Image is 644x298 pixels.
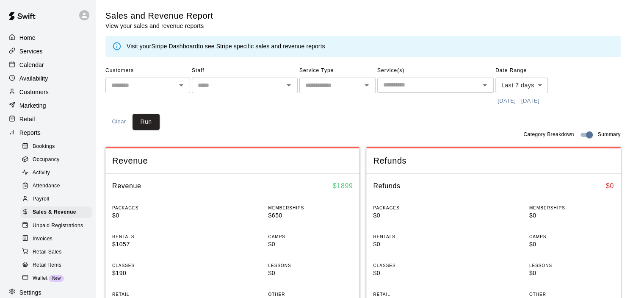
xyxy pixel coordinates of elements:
[175,79,187,91] button: Open
[495,95,542,108] button: [DATE] - [DATE]
[7,86,88,98] a: Customers
[479,79,491,91] button: Open
[105,64,190,78] span: Customers
[19,115,35,123] p: Retail
[529,234,614,240] p: CAMPS
[20,141,92,153] div: Bookings
[112,205,197,211] p: PACKAGES
[112,240,197,249] p: $1057
[33,195,49,203] span: Payroll
[373,291,458,298] p: RETAIL
[151,43,198,50] a: Stripe Dashboard
[105,22,213,30] p: View your sales and revenue reports
[373,205,458,211] p: PACKAGES
[283,79,295,91] button: Open
[33,182,60,190] span: Attendance
[20,154,92,166] div: Occupancy
[529,269,614,278] p: $0
[333,181,353,192] h6: $ 1899
[20,232,95,245] a: Invoices
[19,47,43,56] p: Services
[127,42,325,51] div: Visit your to see Stripe specific sales and revenue reports
[299,64,376,78] span: Service Type
[20,206,92,218] div: Sales & Revenue
[33,248,62,256] span: Retail Sales
[529,262,614,269] p: LESSONS
[7,99,88,112] a: Marketing
[105,114,133,130] button: Clear
[19,101,46,110] p: Marketing
[20,233,92,245] div: Invoices
[7,31,88,44] a: Home
[19,61,44,69] p: Calendar
[20,259,95,272] a: Retail Items
[19,88,49,96] p: Customers
[7,72,88,85] a: Availability
[268,234,353,240] p: CAMPS
[192,64,298,78] span: Staff
[20,180,95,193] a: Attendance
[7,45,88,58] div: Services
[105,10,213,22] h5: Sales and Revenue Report
[33,142,55,151] span: Bookings
[112,291,197,298] p: RETAIL
[606,181,614,192] h6: $ 0
[19,74,48,83] p: Availability
[19,128,41,137] p: Reports
[112,181,141,192] h6: Revenue
[20,140,95,153] a: Bookings
[20,245,95,259] a: Retail Sales
[20,272,95,285] a: WalletNew
[7,113,88,125] a: Retail
[529,291,614,298] p: OTHER
[20,206,95,219] a: Sales & Revenue
[268,205,353,211] p: MEMBERSHIPS
[377,64,494,78] span: Service(s)
[268,269,353,278] p: $0
[495,64,569,78] span: Date Range
[361,79,373,91] button: Open
[19,288,41,297] p: Settings
[19,33,36,42] p: Home
[20,180,92,192] div: Attendance
[7,58,88,71] a: Calendar
[373,240,458,249] p: $0
[33,274,47,283] span: Wallet
[33,208,76,217] span: Sales & Revenue
[373,262,458,269] p: CLASSES
[33,235,53,243] span: Invoices
[112,155,353,167] span: Revenue
[268,291,353,298] p: OTHER
[20,193,92,205] div: Payroll
[33,222,83,230] span: Unpaid Registrations
[20,259,92,271] div: Retail Items
[112,269,197,278] p: $190
[268,262,353,269] p: LESSONS
[529,205,614,211] p: MEMBERSHIPS
[33,169,50,177] span: Activity
[33,261,61,270] span: Retail Items
[529,240,614,249] p: $0
[373,155,614,167] span: Refunds
[20,246,92,258] div: Retail Sales
[49,276,64,281] span: New
[373,211,458,220] p: $0
[268,211,353,220] p: $650
[7,126,88,139] a: Reports
[373,269,458,278] p: $0
[20,167,92,179] div: Activity
[20,273,92,284] div: WalletNew
[20,153,95,166] a: Occupancy
[20,220,92,232] div: Unpaid Registrations
[268,240,353,249] p: $0
[373,234,458,240] p: RENTALS
[133,114,160,130] button: Run
[20,193,95,206] a: Payroll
